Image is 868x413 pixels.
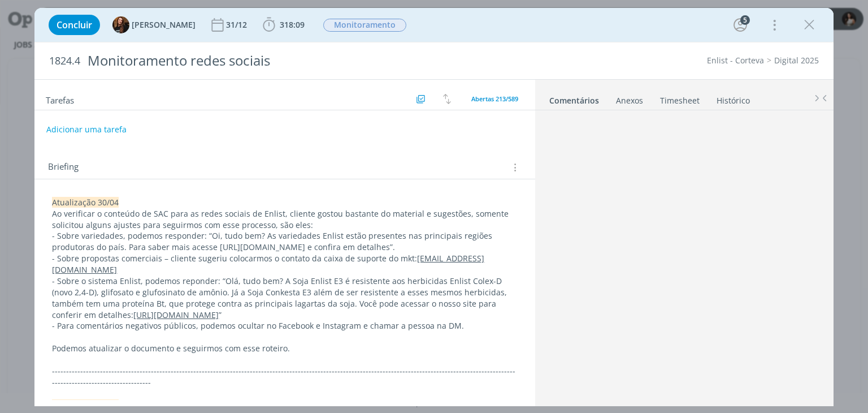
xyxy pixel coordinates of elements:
[57,20,92,29] span: Concluir
[323,19,406,32] span: Monitoramento
[132,21,196,29] span: [PERSON_NAME]
[716,90,750,106] a: Histórico
[52,276,509,320] span: - Sobre o sistema Enlist, podemos reponder: “Olá, tudo bem? A Soja Enlist E3 é resistente aos her...
[52,253,417,264] span: - Sobre propostas comerciais – cliente sugeriu colocarmos o contato da caixa de suporte do mkt:
[52,253,484,275] a: [EMAIL_ADDRESS][DOMAIN_NAME]
[49,15,100,35] button: Concluir
[52,343,517,354] p: Podemos atualizar o documento e seguirmos com esse roteiro.
[112,16,129,33] img: T
[52,197,119,208] span: Atualização 30/04
[707,55,764,66] a: Enlist - Corteva
[49,55,80,67] span: 1824.4
[323,18,407,32] button: Monitoramento
[280,19,305,30] span: 318:09
[133,309,219,320] a: [URL][DOMAIN_NAME]
[740,15,750,25] div: 5
[443,94,451,104] img: arrow-down-up.svg
[112,16,196,33] button: T[PERSON_NAME]
[659,90,700,106] a: Timesheet
[52,208,511,230] span: Ao verificar o conteúdo de SAC para as redes sociais de Enlist, cliente gostou bastante do materi...
[549,90,600,106] a: Comentários
[48,160,79,175] span: Briefing
[226,21,249,29] div: 31/12
[260,16,307,34] button: 318:09
[46,119,127,140] button: Adicionar uma tarefa
[52,230,494,252] span: - Sobre variedades, podemos responder: “Oi, tudo bem? As variedades Enlist estão presentes nas pr...
[731,16,749,34] button: 5
[52,365,517,388] p: -------------------------------------------------------------------------------------------------...
[46,92,74,106] span: Tarefas
[616,95,643,106] div: Anexos
[774,55,819,66] a: Digital 2025
[52,320,464,331] span: - Para comentários negativos públicos, podemos ocultar no Facebook e Instagram e chamar a pessoa ...
[52,399,119,410] span: Atualização 20/03
[219,309,222,320] span: ”
[34,8,833,406] div: dialog
[471,94,518,103] span: Abertas 213/589
[83,47,493,75] div: Monitoramento redes sociais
